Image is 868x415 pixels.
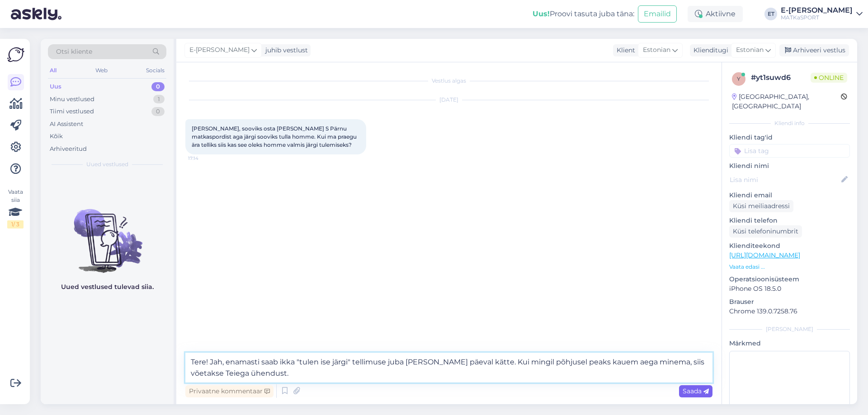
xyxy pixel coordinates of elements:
[56,47,92,56] span: Otsi kliente
[729,307,850,316] p: Chrome 139.0.7258.76
[729,275,850,284] p: Operatsioonisüsteem
[729,241,850,251] p: Klienditeekond
[41,193,174,274] img: No chats
[729,133,850,142] p: Kliendi tag'id
[729,161,850,171] p: Kliendi nimi
[729,119,850,127] div: Kliendi info
[613,46,635,55] div: Klient
[50,120,83,129] div: AI Assistent
[643,45,670,55] span: Estonian
[781,7,853,14] div: E-[PERSON_NAME]
[144,65,166,76] div: Socials
[192,125,358,148] span: [PERSON_NAME], sooviks osta [PERSON_NAME] S Pärnu matkaspordist aga järgi sooviks tulla homme. Ku...
[185,77,712,85] div: Vestlus algas
[729,144,850,158] input: Lisa tag
[94,65,109,76] div: Web
[151,82,165,91] div: 0
[690,46,728,55] div: Klienditugi
[50,132,63,141] div: Kõik
[779,44,849,56] div: Arhiveeri vestlus
[50,95,94,104] div: Minu vestlused
[781,7,863,21] a: E-[PERSON_NAME]MATKaSPORT
[262,46,308,55] div: juhib vestlust
[153,95,165,104] div: 1
[729,216,850,225] p: Kliendi telefon
[729,200,793,212] div: Küsi meiliaadressi
[729,191,850,200] p: Kliendi email
[737,75,741,82] span: y
[764,8,777,20] div: ET
[50,82,61,91] div: Uus
[736,45,764,55] span: Estonian
[533,9,550,18] b: Uus!
[7,188,24,228] div: Vaata siia
[86,160,128,168] span: Uued vestlused
[729,251,800,259] a: [URL][DOMAIN_NAME]
[732,92,841,111] div: [GEOGRAPHIC_DATA], [GEOGRAPHIC_DATA]
[638,5,677,23] button: Emailid
[189,45,250,55] span: E-[PERSON_NAME]
[185,385,274,397] div: Privaatne kommentaar
[729,339,850,348] p: Märkmed
[730,175,840,185] input: Lisa nimi
[533,9,634,19] div: Proovi tasuta juba täna:
[751,72,811,83] div: # yt1suwd6
[729,284,850,294] p: iPhone OS 18.5.0
[729,263,850,271] p: Vaata edasi ...
[185,96,712,104] div: [DATE]
[811,73,847,83] span: Online
[781,14,853,21] div: MATKaSPORT
[688,6,743,22] div: Aktiivne
[729,225,802,238] div: Küsi telefoninumbrit
[185,353,712,382] textarea: Tere! Jah, enamasti saab ikka "tulen ise järgi" tellimuse juba [PERSON_NAME] päeval kätte. Kui mi...
[61,282,154,292] p: Uued vestlused tulevad siia.
[188,155,222,162] span: 17:14
[729,325,850,333] div: [PERSON_NAME]
[7,220,24,228] div: 1 / 3
[151,107,165,116] div: 0
[683,387,709,395] span: Saada
[50,107,94,116] div: Tiimi vestlused
[50,145,87,154] div: Arhiveeritud
[7,46,24,63] img: Askly Logo
[729,297,850,307] p: Brauser
[48,65,58,76] div: All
